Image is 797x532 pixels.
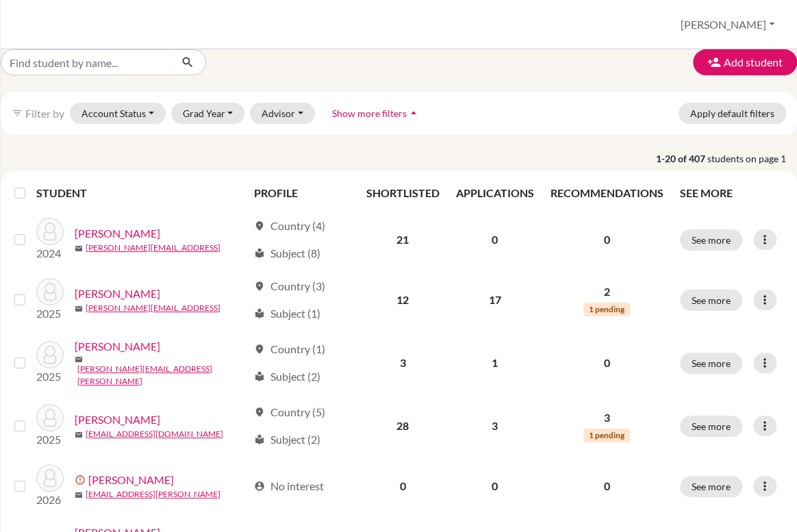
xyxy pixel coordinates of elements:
[254,431,320,448] div: Subject (2)
[254,434,265,445] span: local_library
[77,363,248,388] a: [PERSON_NAME][EMAIL_ADDRESS][PERSON_NAME]
[36,341,64,368] img: Acosta, Jay-R
[75,225,160,242] a: [PERSON_NAME]
[36,218,64,245] img: Abente Hellmers, César Agustín
[75,474,88,485] span: error_outline
[75,355,83,364] span: mail
[88,472,174,488] a: [PERSON_NAME]
[358,270,448,330] td: 12
[407,106,420,120] i: arrow_drop_up
[254,341,325,357] div: Country (1)
[254,481,265,492] span: account_circle
[707,151,797,166] span: students on page 1
[448,210,542,270] td: 0
[448,396,542,456] td: 3
[254,278,325,294] div: Country (3)
[86,242,220,254] a: [PERSON_NAME][EMAIL_ADDRESS]
[358,330,448,396] td: 3
[25,107,64,120] span: Filter by
[254,371,265,382] span: local_library
[551,231,663,248] p: 0
[254,245,320,262] div: Subject (8)
[672,177,792,210] th: SEE MORE
[448,330,542,396] td: 1
[36,245,64,262] p: 2024
[254,220,265,231] span: location_on
[70,103,166,124] button: Account Status
[86,488,220,501] a: [EMAIL_ADDRESS][PERSON_NAME]
[448,456,542,516] td: 0
[36,464,64,492] img: Alleman, Elise
[656,151,707,166] strong: 1-20 of 407
[583,303,630,316] span: 1 pending
[250,103,315,124] button: Advisor
[254,218,325,234] div: Country (4)
[693,49,797,75] button: Add student
[680,353,742,374] button: See more
[36,177,246,210] th: STUDENT
[254,344,265,355] span: location_on
[551,478,663,494] p: 0
[86,302,220,314] a: [PERSON_NAME][EMAIL_ADDRESS]
[171,103,245,124] button: Grad Year
[86,428,223,440] a: [EMAIL_ADDRESS][DOMAIN_NAME]
[254,407,265,418] span: location_on
[358,456,448,516] td: 0
[551,355,663,371] p: 0
[674,12,781,38] button: [PERSON_NAME]
[254,305,320,322] div: Subject (1)
[254,281,265,292] span: location_on
[75,491,83,499] span: mail
[448,270,542,330] td: 17
[75,305,83,313] span: mail
[36,368,64,385] p: 2025
[75,431,83,439] span: mail
[75,286,160,302] a: [PERSON_NAME]
[36,431,64,448] p: 2025
[1,49,170,75] input: Find student by name...
[358,396,448,456] td: 28
[551,283,663,300] p: 2
[75,338,160,355] a: [PERSON_NAME]
[358,210,448,270] td: 21
[320,103,432,124] button: Show more filtersarrow_drop_up
[680,416,742,437] button: See more
[254,478,324,494] div: No interest
[551,409,663,426] p: 3
[679,103,786,124] button: Apply default filters
[36,305,64,322] p: 2025
[254,404,325,420] div: Country (5)
[36,404,64,431] img: Adames, Juan
[75,244,83,253] span: mail
[12,107,23,118] i: filter_list
[254,308,265,319] span: local_library
[448,177,542,210] th: APPLICATIONS
[358,177,448,210] th: SHORTLISTED
[36,492,64,508] p: 2026
[254,368,320,385] div: Subject (2)
[246,177,358,210] th: PROFILE
[583,429,630,442] span: 1 pending
[680,290,742,311] button: See more
[75,411,160,428] a: [PERSON_NAME]
[680,229,742,251] button: See more
[332,107,407,119] span: Show more filters
[254,248,265,259] span: local_library
[542,177,672,210] th: RECOMMENDATIONS
[36,278,64,305] img: Abente Hellmers, Nicolás
[680,476,742,497] button: See more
